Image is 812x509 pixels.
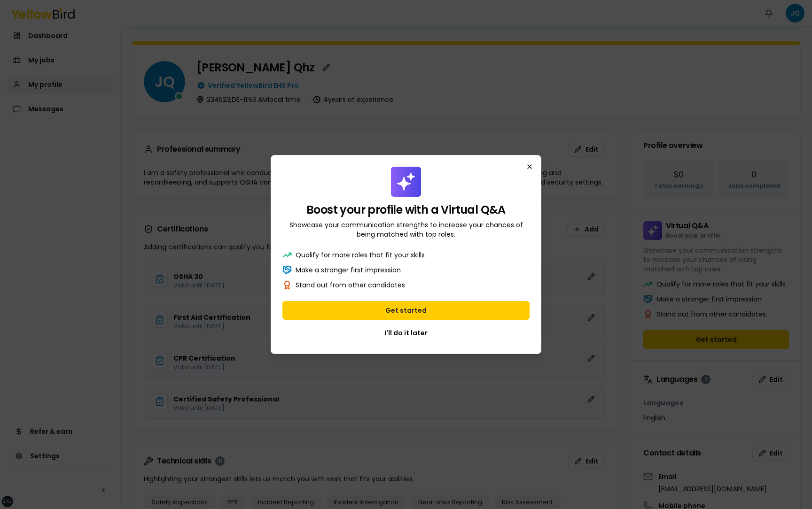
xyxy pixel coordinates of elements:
button: Get started [282,301,530,320]
button: I'll do it later [282,324,530,342]
p: Qualify for more roles that fit your skills [296,250,425,260]
p: Make a stronger first impression [296,265,401,275]
p: Stand out from other candidates [296,280,405,290]
span: Boost your profile with a Virtual Q&A [306,202,506,217]
p: Showcase your communication strengths to increase your chances of being matched with top roles. [282,220,530,239]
